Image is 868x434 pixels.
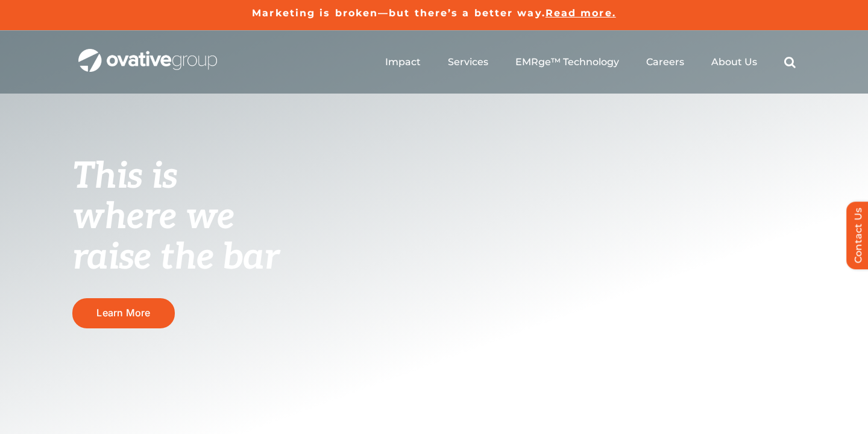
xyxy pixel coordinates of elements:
[784,56,796,68] a: Search
[252,7,546,19] a: Marketing is broken—but there’s a better way.
[515,56,619,68] a: EMRge™ Technology
[646,56,684,68] a: Careers
[72,155,177,199] span: This is
[711,56,757,68] a: About Us
[448,56,488,68] a: Services
[546,7,616,19] a: Read more.
[72,196,279,279] span: where we raise the bar
[385,43,796,81] nav: Menu
[96,307,150,319] span: Learn More
[385,56,421,68] a: Impact
[78,48,217,59] a: OG_Full_horizontal_WHT
[72,298,175,328] a: Learn More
